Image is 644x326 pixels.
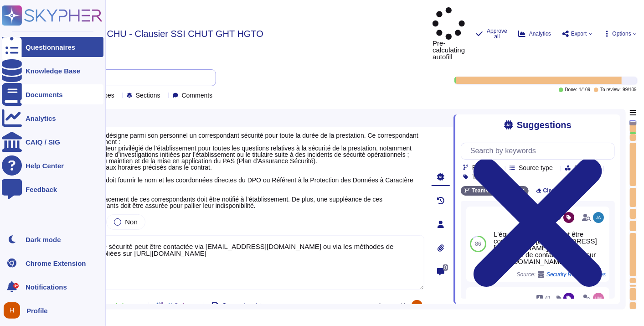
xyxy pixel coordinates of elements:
span: Export [571,31,587,36]
div: Analytics [26,115,56,122]
a: Chrome Extension [2,253,103,273]
span: Sections [136,92,160,98]
img: user [593,212,604,223]
div: Help Center [26,162,64,169]
span: Non [125,218,138,226]
span: Save as template [222,303,265,308]
span: CHU - Clausier SSI CHUT GHT HGTO [107,29,263,38]
span: Done: [565,88,577,92]
a: Feedback [2,179,103,199]
input: Search by keywords [36,70,216,86]
button: Approve all [476,28,507,39]
span: Profile [26,307,48,314]
button: user [2,300,26,321]
button: Save as template [204,296,272,315]
a: CAIQ / SIG [2,132,103,152]
img: user [412,300,422,311]
button: Approve [103,296,149,315]
span: Notifications [26,284,67,290]
span: Pre-calculating autofill [433,7,465,60]
span: 86 [475,241,481,247]
span: Analytics [529,31,551,36]
a: Analytics [2,108,103,128]
a: Documents [2,84,103,104]
div: Questionnaires [26,44,75,51]
div: Documents [26,91,63,98]
span: 0 [443,264,448,271]
span: Answered by [378,303,410,308]
span: To review: [600,88,621,92]
span: Comments [182,92,213,98]
div: Feedback [26,186,57,193]
span: Options [613,31,631,36]
img: user [593,293,604,304]
span: Approve all [487,28,507,39]
div: Dark mode [26,236,61,243]
div: Knowledge Base [26,67,80,74]
button: Analytics [518,30,551,37]
a: Help Center [2,155,103,176]
span: 99 / 109 [623,88,637,92]
input: Search by keywords [466,143,614,159]
img: user [4,302,20,319]
span: Approve [121,303,142,308]
a: Knowledge Base [2,61,103,81]
textarea: L'équipe de sécurité peut être contactée via [EMAIL_ADDRESS][DOMAIN_NAME] ou via les méthodes de ... [64,235,424,290]
span: 1 / 109 [579,88,590,92]
div: 9+ [13,283,19,289]
div: Chrome Extension [26,260,86,267]
span: AI Options [167,303,193,308]
div: CAIQ / SIG [26,139,60,145]
a: Questionnaires [2,37,103,57]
